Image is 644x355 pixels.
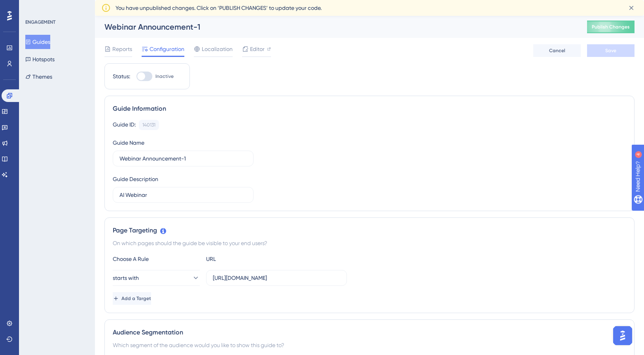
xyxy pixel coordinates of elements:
div: 4 [55,4,57,10]
span: starts with [113,273,139,283]
button: Publish Changes [587,21,635,33]
span: Need Help? [19,2,49,11]
div: Which segment of the audience would you like to show this guide to? [113,340,626,350]
button: Hotspots [25,52,55,66]
button: starts with [113,270,200,286]
span: Cancel [549,47,565,54]
input: Type your Guide’s Name here [119,154,247,163]
span: Add a Target [121,295,151,302]
span: Save [605,47,616,54]
div: Guide ID: [113,120,136,130]
span: Localization [202,44,233,54]
button: Add a Target [113,292,151,305]
div: 140131 [142,122,155,128]
span: You have unpublished changes. Click on ‘PUBLISH CHANGES’ to update your code. [116,3,322,13]
button: Themes [25,70,52,84]
button: Save [587,44,635,57]
div: On which pages should the guide be visible to your end users? [113,238,626,248]
button: Guides [25,35,50,49]
div: Webinar Announcement-1 [104,21,567,32]
div: Guide Name [113,138,144,147]
div: Audience Segmentation [113,328,626,337]
div: Status: [113,72,130,81]
div: URL [206,254,293,264]
div: Guide Information [113,104,626,113]
input: yourwebsite.com/path [213,274,340,282]
div: Guide Description [113,174,158,184]
span: Configuration [150,44,184,54]
span: Inactive [155,73,174,79]
button: Cancel [533,44,581,57]
div: Choose A Rule [113,254,200,264]
span: Editor [250,44,265,54]
div: ENGAGEMENT [25,19,55,25]
input: Type your Guide’s Description here [119,191,247,199]
span: Publish Changes [592,24,630,30]
iframe: UserGuiding AI Assistant Launcher [611,324,635,347]
span: Reports [112,44,132,54]
div: Page Targeting [113,226,626,235]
